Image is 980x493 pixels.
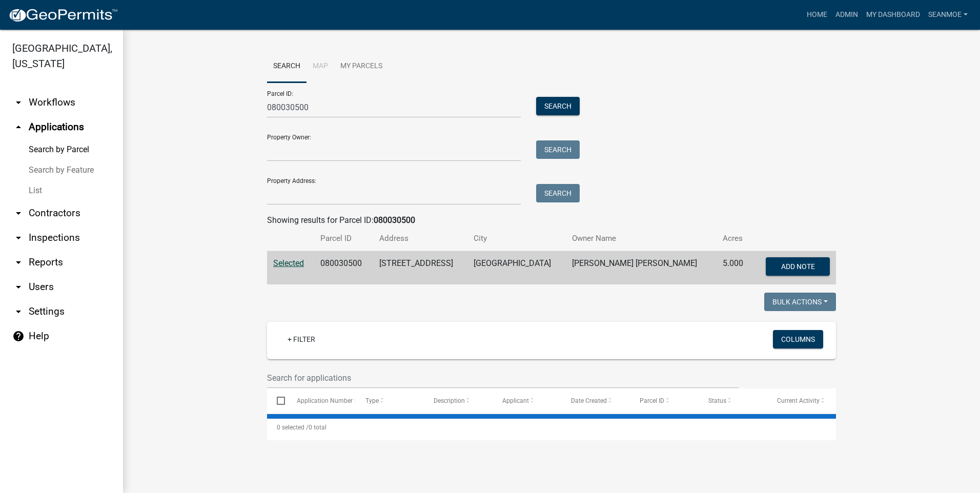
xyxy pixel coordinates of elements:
[536,184,580,202] button: Search
[287,388,355,413] datatable-header-cell: Application Number
[640,397,664,404] span: Parcel ID
[12,96,25,109] i: arrow_drop_down
[373,251,467,285] td: [STREET_ADDRESS]
[493,388,561,413] datatable-header-cell: Applicant
[314,251,373,285] td: 080030500
[373,227,467,251] th: Address
[777,397,820,404] span: Current Activity
[267,415,836,440] div: 0 total
[12,281,25,293] i: arrow_drop_down
[12,207,25,219] i: arrow_drop_down
[773,330,823,348] button: Columns
[267,50,307,83] a: Search
[566,251,717,285] td: [PERSON_NAME] [PERSON_NAME]
[571,397,607,404] span: Date Created
[708,397,726,404] span: Status
[277,424,309,431] span: 0 selected /
[279,330,323,348] a: + Filter
[273,258,304,268] a: Selected
[536,97,580,115] button: Search
[12,256,25,269] i: arrow_drop_down
[717,227,752,251] th: Acres
[924,5,972,25] a: SeanMoe
[374,215,415,225] strong: 080030500
[424,388,493,413] datatable-header-cell: Description
[334,50,389,83] a: My Parcels
[12,305,25,318] i: arrow_drop_down
[630,388,699,413] datatable-header-cell: Parcel ID
[717,251,752,285] td: 5.000
[561,388,630,413] datatable-header-cell: Date Created
[766,257,830,276] button: Add Note
[536,140,580,159] button: Search
[781,262,814,271] span: Add Note
[267,367,739,388] input: Search for applications
[803,5,831,25] a: Home
[699,388,767,413] datatable-header-cell: Status
[502,397,529,404] span: Applicant
[314,227,373,251] th: Parcel ID
[764,293,836,311] button: Bulk Actions
[12,330,25,342] i: help
[831,5,862,25] a: Admin
[365,397,379,404] span: Type
[566,227,717,251] th: Owner Name
[467,251,566,285] td: [GEOGRAPHIC_DATA]
[267,388,287,413] datatable-header-cell: Select
[267,214,836,227] div: Showing results for Parcel ID:
[12,232,25,244] i: arrow_drop_down
[862,5,924,25] a: My Dashboard
[12,121,25,133] i: arrow_drop_up
[355,388,424,413] datatable-header-cell: Type
[767,388,836,413] datatable-header-cell: Current Activity
[297,397,353,404] span: Application Number
[467,227,566,251] th: City
[434,397,465,404] span: Description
